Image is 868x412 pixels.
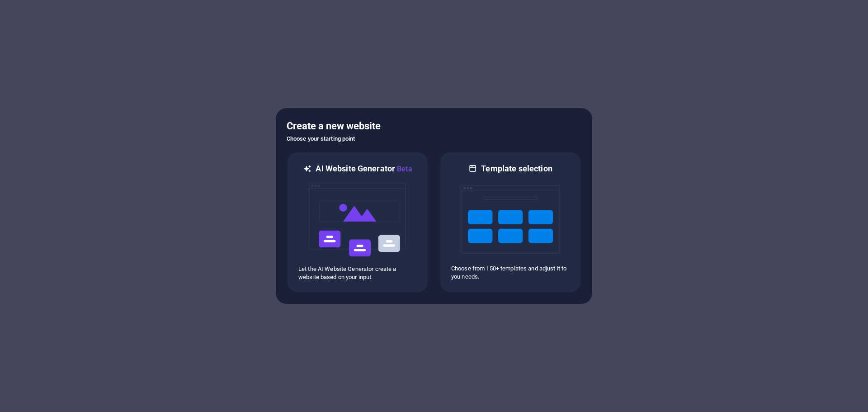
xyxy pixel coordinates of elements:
[298,265,417,281] p: Let the AI Website Generator create a website based on your input.
[395,165,412,173] span: Beta
[316,163,412,175] h6: AI Website Generator
[287,133,581,144] h6: Choose your starting point
[287,152,429,293] div: AI Website GeneratorBetaaiLet the AI Website Generator create a website based on your input.
[481,163,552,174] h6: Template selection
[308,175,407,265] img: ai
[439,152,581,293] div: Template selectionChoose from 150+ templates and adjust it to you needs.
[287,119,581,133] h5: Create a new website
[451,265,570,281] p: Choose from 150+ templates and adjust it to you needs.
